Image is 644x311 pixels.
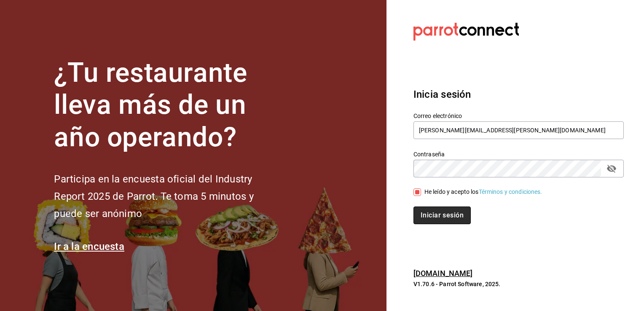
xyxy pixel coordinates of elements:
label: Contraseña [413,151,624,157]
a: Términos y condiciones. [479,188,542,195]
p: V1.70.6 - Parrot Software, 2025. [413,280,624,288]
label: Correo electrónico [413,113,624,118]
h1: ¿Tu restaurante lleva más de un año operando? [54,57,282,154]
button: Iniciar sesión [413,206,471,224]
h3: Inicia sesión [413,87,624,102]
div: He leído y acepto los [424,188,542,196]
h2: Participa en la encuesta oficial del Industry Report 2025 de Parrot. Te toma 5 minutos y puede se... [54,171,282,222]
button: passwordField [604,161,619,176]
input: Ingresa tu correo electrónico [413,121,624,139]
a: [DOMAIN_NAME] [413,269,473,278]
a: Ir a la encuesta [54,241,124,252]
